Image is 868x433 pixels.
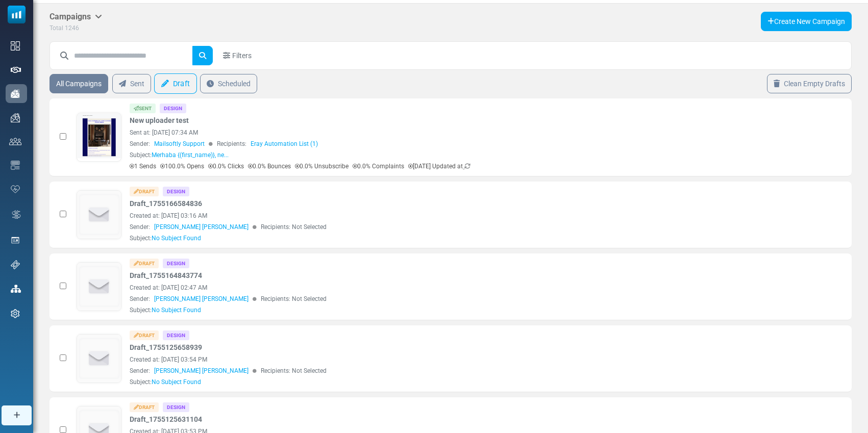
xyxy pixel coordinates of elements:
span: Mailsoftly Support [154,139,205,148]
img: support-icon.svg [11,260,20,269]
div: Sender: Recipients: Not Selected [130,222,718,232]
div: Created at: [DATE] 03:54 PM [130,355,718,364]
span: No Subject Found [152,235,201,242]
img: settings-icon.svg [11,309,20,318]
img: dashboard-icon.svg [11,41,20,50]
h5: Campaigns [49,12,102,21]
span: No Subject Found [152,307,201,314]
div: Subject: [130,377,201,387]
span: Total [49,24,63,32]
div: Sent at: [DATE] 07:34 AM [130,128,718,137]
a: Scheduled [200,74,257,93]
a: All Campaigns [49,74,108,93]
div: Created at: [DATE] 03:16 AM [130,211,718,220]
a: Eray Automation List (1) [251,139,318,148]
span: 1246 [65,24,79,32]
div: Design [163,187,189,196]
div: Subject: [130,305,201,315]
span: Filters [232,50,252,61]
span: Merhaba {(first_name)}, ne... [152,151,229,159]
div: Design [160,104,186,113]
span: [PERSON_NAME] [PERSON_NAME] [154,294,249,303]
div: Sender: Recipients: Not Selected [130,366,718,375]
div: Design [163,259,189,268]
img: contacts-icon.svg [9,138,21,145]
div: Created at: [DATE] 02:47 AM [130,283,718,292]
img: workflow.svg [11,209,22,220]
div: Draft [130,402,159,412]
a: Draft_1755164843774 [130,270,202,281]
div: Draft [130,330,159,340]
div: Subject: [130,234,201,243]
span: [PERSON_NAME] [PERSON_NAME] [154,366,249,375]
div: Design [163,330,189,340]
img: empty-draft-icon2.svg [77,335,121,383]
div: Subject: [130,150,229,160]
span: [PERSON_NAME] [PERSON_NAME] [154,222,249,232]
span: No Subject Found [152,378,201,386]
a: Clean Empty Drafts [767,74,852,93]
a: Draft_1755125631104 [130,414,202,425]
a: Create New Campaign [761,12,852,31]
div: Design [163,402,189,412]
p: 0.0% Clicks [208,162,244,171]
img: domain-health-icon.svg [11,185,20,193]
p: 1 Sends [130,162,156,171]
p: [DATE] Updated at [408,162,470,171]
div: Draft [130,187,159,196]
img: empty-draft-icon2.svg [77,263,121,311]
div: Sender: Recipients: [130,139,718,148]
div: Sent [130,104,156,113]
a: New uploader test [130,115,189,126]
a: Draft_1755125658939 [130,342,202,353]
img: campaigns-icon.png [11,113,20,122]
p: 0.0% Complaints [353,162,404,171]
p: 0.0% Unsubscribe [295,162,349,171]
div: Draft [130,259,159,268]
a: Draft [154,73,197,94]
img: mailsoftly_icon_blue_white.svg [8,6,26,23]
a: Sent [112,74,151,93]
div: Sender: Recipients: Not Selected [130,294,718,303]
img: email-templates-icon.svg [11,161,20,170]
p: 100.0% Opens [160,162,204,171]
img: landing_pages.svg [11,236,20,245]
img: empty-draft-icon2.svg [77,191,121,239]
a: Draft_1755166584836 [130,198,202,209]
p: 0.0% Bounces [248,162,291,171]
img: campaigns-icon-active.png [11,89,20,98]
